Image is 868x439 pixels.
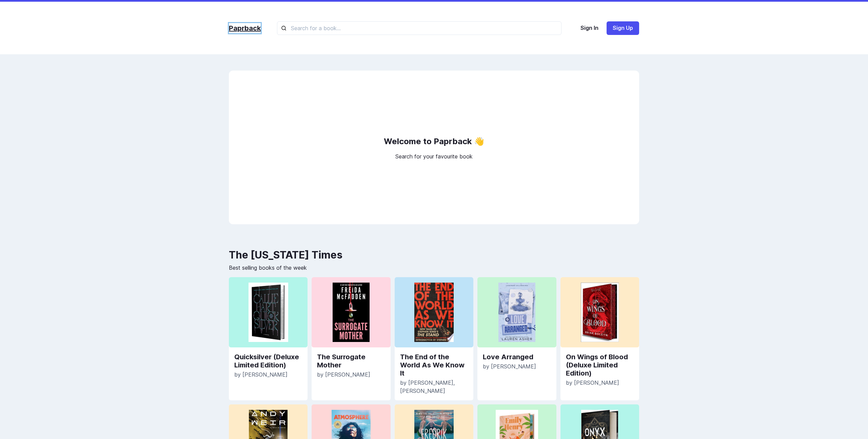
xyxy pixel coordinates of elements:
[234,370,302,379] p: by
[384,135,484,148] h2: Welcome to Paprback 👋
[317,353,385,369] a: The Surrogate Mother
[566,353,634,377] a: On Wings of Blood (Deluxe Limited Edition)
[229,249,639,261] h2: The [US_STATE] Times
[581,283,618,342] img: Woman paying for a purchase
[242,371,288,378] span: [PERSON_NAME]
[607,21,639,35] button: Sign Up
[491,363,536,370] span: [PERSON_NAME]
[333,283,370,342] img: Woman paying for a purchase
[483,362,551,370] p: by
[229,23,261,33] a: Paprback
[575,21,604,35] button: Sign In
[400,353,468,377] a: The End of the World As We Know It
[234,353,302,369] a: Quicksilver (Deluxe Limited Edition)
[414,283,454,342] img: Woman paying for a purchase
[408,379,453,386] span: [PERSON_NAME]
[317,370,385,379] p: by
[483,353,551,361] a: Love Arranged
[566,379,634,387] p: by
[229,264,639,272] p: Best selling books of the week
[277,21,561,35] input: Search for a book...
[325,371,370,378] span: [PERSON_NAME]
[400,379,468,395] p: by
[395,152,473,160] p: Search for your favourite book
[249,283,288,342] img: Woman paying for a purchase
[574,379,619,386] span: [PERSON_NAME]
[498,283,535,342] img: Woman paying for a purchase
